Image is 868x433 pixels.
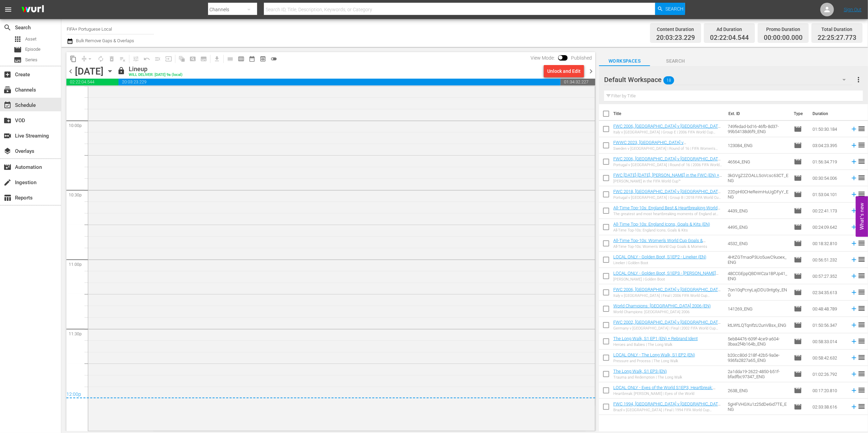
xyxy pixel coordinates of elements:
td: 3kGVgZ2ZOALLSoVcsc63CT_ENG [725,170,791,186]
span: Episode [794,125,802,133]
div: [DATE] [75,66,104,77]
div: Heroes and Babies | The Long Walk [613,342,698,347]
span: 22:25:27.773 [818,34,856,42]
span: Episode [794,370,802,378]
span: 02:22:04.544 [66,79,119,85]
a: All-Time Top-10s: Women’s World Cup Goals & Moments (EN) [613,238,706,248]
span: Day Calendar View [222,52,236,65]
svg: Add to Schedule [850,338,858,345]
div: Default Workspace [604,70,852,89]
span: Toggle to switch from Published to Draft view. [558,55,563,60]
svg: Add to Schedule [850,370,858,378]
div: Trauma and Redemption | The Long Walk [613,375,682,380]
td: 02:34:35.613 [810,284,848,301]
td: 46564_ENG [725,154,791,170]
span: date_range_outlined [249,55,255,62]
span: Download as CSV [209,52,222,65]
span: reorder [858,141,866,149]
a: FWC 2006, [GEOGRAPHIC_DATA] v [GEOGRAPHIC_DATA] (EN) + Rebrand promo 2 [613,287,722,297]
a: LOCAL ONLY - Golden Boot, S1EP3 - [PERSON_NAME] (EN) [613,271,719,281]
td: 4495_ENG [725,219,791,235]
span: reorder [858,402,866,411]
span: chevron_left [66,67,75,76]
span: reorder [858,255,866,263]
span: preview_outlined [259,55,266,62]
a: World Champions: [GEOGRAPHIC_DATA] 2006 (EN) [613,303,711,308]
svg: Add to Schedule [850,207,858,214]
div: Pressure and Process | The Long Walk [613,359,695,363]
th: Ext. ID [724,104,790,123]
svg: Add to Schedule [850,240,858,247]
span: Episode [794,174,802,182]
span: VOD [3,116,12,125]
span: Episode [25,46,41,53]
span: reorder [858,174,866,182]
span: Live Streaming [3,132,12,140]
div: WILL DELIVER: [DATE] 9a (local) [129,73,183,77]
td: 00:17:20.810 [810,382,848,399]
div: [PERSON_NAME] | Golden Boot [613,277,722,282]
a: Sign Out [844,7,862,12]
div: Lineup [129,65,183,73]
th: Duration [809,104,850,123]
td: 01:50:56.347 [810,317,848,333]
span: toggle_off [270,55,277,62]
span: 00:00:00.000 [764,34,803,42]
span: 02:22:04.544 [710,34,749,42]
span: Loop Content [95,53,106,64]
td: 02:33:38.616 [810,399,848,415]
div: Portugal v [GEOGRAPHIC_DATA] | Round of 16 | 2006 FIFA World Cup [GEOGRAPHIC_DATA]™ | Full Match ... [613,163,722,167]
span: Select an event to delete [106,53,117,64]
svg: Add to Schedule [850,321,858,329]
span: reorder [858,386,866,394]
td: 5gHFVHGXu1z25dDe6id7TE_ENG [725,399,791,415]
span: Episode [794,386,802,395]
span: reorder [858,125,866,133]
span: chevron_right [587,67,595,76]
svg: Add to Schedule [850,387,858,394]
a: The Long Walk, S1 EP1 (EN) + Rebrand Ident [613,336,698,341]
td: 01:56:34.719 [810,154,848,170]
svg: Add to Schedule [850,223,858,231]
div: Sweden v [GEOGRAPHIC_DATA] | Round of 16 | FIFA Women's World Cup [GEOGRAPHIC_DATA] & [GEOGRAPHIC... [613,146,722,151]
td: 00:22:41.173 [810,203,848,219]
button: Unlock and Edit [544,65,584,77]
span: Reports [3,194,12,202]
span: Update Metadata from Key Asset [163,53,174,64]
span: 18 [663,73,674,87]
span: reorder [858,321,866,329]
td: 00:24:09.642 [810,219,848,235]
span: Episode [794,158,802,166]
span: Episode [794,223,802,231]
td: ktLWtLQTqnIfzU2unVBsx_ENG [725,317,791,333]
a: The Long Walk, S1 EP3 (EN) [613,369,667,374]
span: Episode [794,337,802,346]
td: 4532_ENG [725,235,791,252]
div: All-Time Top-10s: Women’s World Cup Goals & Moments [613,244,722,249]
td: 01:02:26.792 [810,366,848,382]
span: Search [3,23,12,32]
svg: Add to Schedule [850,125,858,133]
span: Episode [794,321,802,329]
td: 00:58:42.632 [810,350,848,366]
span: Fill episodes with ad slates [152,53,163,64]
a: FWC [DATE]-[DATE], [PERSON_NAME] in the FWC (EN) + [PERSON_NAME] ident [613,173,722,183]
button: Open Feedback Widget [856,196,868,237]
a: LOCAL ONLY - The Long Walk, S1 EP2 (EN) [613,352,695,357]
svg: Add to Schedule [850,272,858,280]
span: more_vert [855,76,863,84]
span: Asset [14,35,22,43]
a: LOCAL ONLY - Eyes of the World S1EP3, Heartbreak: [PERSON_NAME] (EN) [613,385,715,395]
div: [PERSON_NAME] in the FIFA World Cup™ [613,179,722,183]
span: Search [665,3,683,15]
span: Episode [794,239,802,247]
th: Type [790,104,809,123]
td: 2638_ENG [725,382,791,399]
div: Ad Duration [710,25,749,34]
span: reorder [858,304,866,312]
span: View Mode: [527,55,558,61]
td: 123084_ENG [725,137,791,154]
a: All-Time Top-10s: England Icons, Goals & Kits (EN) [613,222,710,227]
span: Copy Lineup [68,53,79,64]
button: more_vert [855,71,863,88]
